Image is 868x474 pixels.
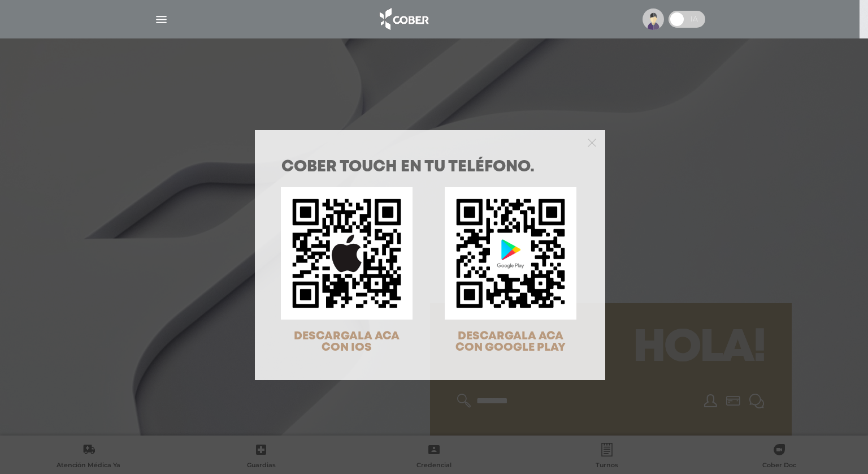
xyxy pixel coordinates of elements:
[281,187,413,319] img: qr-code
[445,187,576,319] img: qr-code
[281,160,579,175] h1: COBER TOUCH en tu teléfono.
[294,331,400,353] span: DESCARGALA ACA CON IOS
[455,331,566,353] span: DESCARGALA ACA CON GOOGLE PLAY
[588,137,596,147] button: Close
